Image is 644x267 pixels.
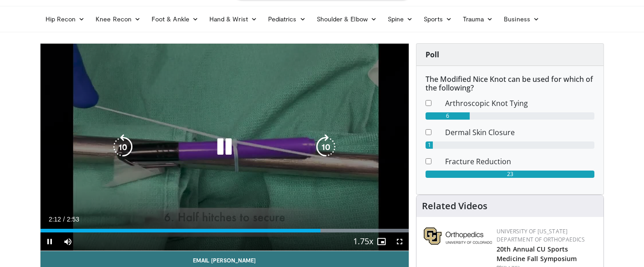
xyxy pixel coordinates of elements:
[146,10,204,28] a: Foot & Ankle
[41,232,59,251] button: Pause
[40,10,91,28] a: Hip Recon
[372,232,390,251] button: Enable picture-in-picture mode
[59,232,77,251] button: Mute
[457,10,499,28] a: Trauma
[497,227,585,243] a: University of [US_STATE] Department of Orthopaedics
[90,10,146,28] a: Knee Recon
[498,10,545,28] a: Business
[41,44,409,251] video-js: Video Player
[438,98,601,109] dd: Arthroscopic Knot Tying
[204,10,263,28] a: Hand & Wrist
[382,10,418,28] a: Spine
[426,171,594,178] div: 23
[497,245,577,263] a: 20th Annual CU Sports Medicine Fall Symposium
[263,10,311,28] a: Pediatrics
[424,227,492,245] img: 355603a8-37da-49b6-856f-e00d7e9307d3.png.150x105_q85_autocrop_double_scale_upscale_version-0.2.png
[426,112,470,120] div: 6
[67,216,79,223] span: 2:53
[390,232,409,251] button: Fullscreen
[311,10,382,28] a: Shoulder & Elbow
[354,232,372,251] button: Playback Rate
[41,229,409,232] div: Progress Bar
[418,10,457,28] a: Sports
[49,216,61,223] span: 2:12
[426,50,439,60] strong: Poll
[438,156,601,167] dd: Fracture Reduction
[422,201,487,212] h4: Related Videos
[426,141,433,149] div: 1
[438,127,601,138] dd: Dermal Skin Closure
[63,216,65,223] span: /
[426,75,594,92] h6: The Modified Nice Knot can be used for which of the following?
